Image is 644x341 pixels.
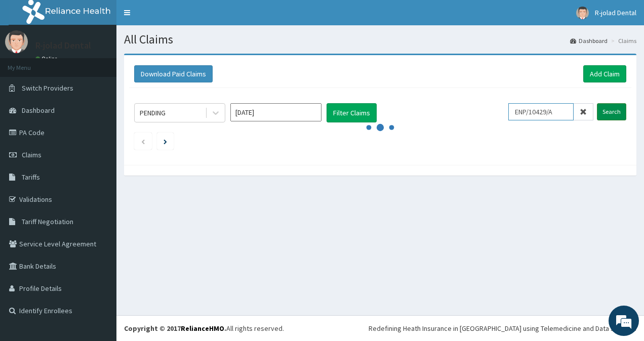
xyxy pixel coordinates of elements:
[595,8,636,17] span: R-jolad Dental
[22,106,55,115] span: Dashboard
[164,137,167,146] a: Next page
[116,315,644,341] footer: All rights reserved.
[327,103,377,122] button: Filter Claims
[181,324,224,333] a: RelianceHMO
[35,55,60,62] a: Online
[22,150,42,159] span: Claims
[35,41,91,50] p: R-jolad Dental
[22,83,73,93] span: Switch Providers
[22,217,73,226] span: Tariff Negotiation
[609,36,636,45] li: Claims
[134,65,213,82] button: Download Paid Claims
[124,33,636,46] h1: All Claims
[583,65,626,82] a: Add Claim
[141,137,145,146] a: Previous page
[124,324,226,333] strong: Copyright © 2017 .
[508,103,574,120] input: Search by HMO ID
[365,112,395,143] svg: audio-loading
[597,103,626,120] input: Search
[230,103,321,121] input: Select Month and Year
[570,36,608,45] a: Dashboard
[576,7,589,19] img: User Image
[140,108,166,118] div: PENDING
[5,30,28,53] img: User Image
[369,323,636,333] div: Redefining Heath Insurance in [GEOGRAPHIC_DATA] using Telemedicine and Data Science!
[22,173,40,182] span: Tariffs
